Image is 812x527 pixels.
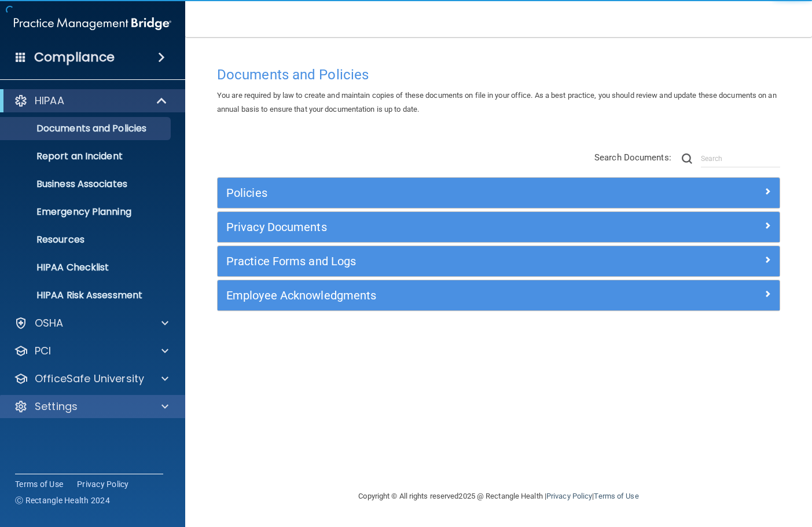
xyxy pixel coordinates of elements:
img: PMB logo [14,12,171,35]
a: Employee Acknowledgments [226,286,771,305]
a: Privacy Documents [226,218,771,236]
p: OSHA [35,316,64,330]
span: Search Documents: [594,152,671,163]
p: Business Associates [8,178,166,190]
iframe: Drift Widget Chat Controller [612,445,798,491]
p: Resources [8,234,166,246]
h5: Employee Acknowledgments [226,289,630,302]
div: Copyright © All rights reserved 2025 @ Rectangle Health | | [288,478,710,515]
h4: Documents and Policies [217,67,780,82]
p: Settings [35,400,78,413]
p: Report an Incident [8,151,166,162]
a: Practice Forms and Logs [226,252,771,270]
h4: Compliance [34,49,115,65]
p: OfficeSafe University [35,372,144,386]
p: HIPAA Checklist [8,262,166,273]
a: Privacy Policy [546,492,592,500]
p: HIPAA [35,94,64,108]
p: PCI [35,344,51,358]
p: Emergency Planning [8,206,166,218]
a: HIPAA [14,94,168,108]
span: You are required by law to create and maintain copies of these documents on file in your office. ... [217,91,777,114]
h5: Policies [226,186,630,199]
a: Terms of Use [594,492,638,500]
a: Settings [14,400,168,413]
a: Privacy Policy [77,478,129,490]
p: Documents and Policies [8,123,166,134]
a: Policies [226,184,771,202]
a: OSHA [14,316,168,330]
h5: Practice Forms and Logs [226,255,630,268]
h5: Privacy Documents [226,221,630,233]
a: Terms of Use [15,478,63,490]
img: ic-search.3b580494.png [682,153,692,164]
p: HIPAA Risk Assessment [8,290,166,301]
a: PCI [14,344,168,358]
span: Ⓒ Rectangle Health 2024 [15,495,110,506]
input: Search [701,150,780,167]
a: OfficeSafe University [14,372,168,386]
